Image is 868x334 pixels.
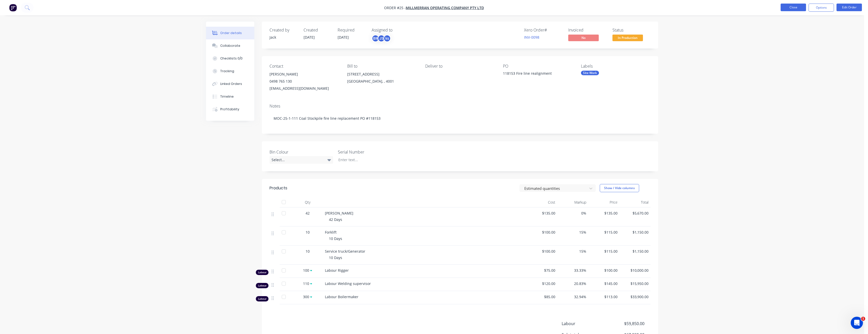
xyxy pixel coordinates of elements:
[270,149,333,155] label: Bin Colour
[559,268,587,273] span: 33.33%
[325,230,337,235] span: Forklift
[559,230,587,235] span: 15%
[338,28,366,33] div: Required
[559,210,587,216] span: 0%
[622,294,649,299] span: $33,900.00
[837,4,862,11] button: Edit Order
[220,94,234,99] div: Timeline
[600,184,639,192] button: Show / Hide columns
[220,82,242,86] div: Linked Orders
[9,4,17,11] img: Factory
[581,64,651,69] div: Labels
[306,230,310,235] span: 10
[503,64,573,69] div: PO
[347,64,417,69] div: Bill to
[622,281,649,286] span: $15,950.00
[347,71,417,87] div: [STREET_ADDRESS][GEOGRAPHIC_DATA], , 4001
[220,56,243,61] div: Checklists 0/0
[256,296,269,301] div: Labour
[568,28,606,33] div: Invoiced
[557,197,589,207] div: Markup
[270,85,339,92] div: [EMAIL_ADDRESS][DOMAIN_NAME]
[270,104,651,109] div: Notes
[304,35,315,40] span: [DATE]
[206,103,254,116] button: Profitability
[206,90,254,103] button: Timeline
[612,35,643,42] button: In Production
[256,270,269,275] div: Labour
[270,156,333,164] div: Select...
[590,210,618,216] span: $135.00
[338,149,401,155] label: Serial Number
[528,294,555,299] span: $85.00
[347,78,417,85] div: [GEOGRAPHIC_DATA], , 4001
[528,268,555,273] span: $75.00
[306,210,310,216] span: 42
[325,281,371,286] span: Labour Welding supervisor
[622,268,649,273] span: $10,000.00
[303,294,309,299] span: 300
[306,249,310,254] span: 10
[270,71,339,78] div: [PERSON_NAME]
[590,281,618,286] span: $145.00
[524,28,562,33] div: Xero Order #
[329,217,342,222] span: 42 Days
[256,283,269,288] div: Labour
[270,28,297,33] div: Created by
[607,321,644,327] span: $59,850.00
[528,210,555,216] span: $135.00
[622,230,649,235] span: $1,150.00
[528,281,555,286] span: $120.00
[524,35,539,40] a: INV-0098
[220,107,239,112] div: Profitability
[270,111,651,126] div: MOC-25-1-111 Coal Stockpile fire line replacement PO #118153
[303,268,309,273] span: 100
[528,249,555,254] span: $100.00
[528,230,555,235] span: $100.00
[622,210,649,216] span: $5,670.00
[347,71,417,78] div: [STREET_ADDRESS]
[338,35,349,40] span: [DATE]
[270,35,297,40] div: Jack
[581,71,599,75] div: Site Work
[559,294,587,299] span: 32.94%
[526,197,557,207] div: Cost
[406,5,484,10] a: Millmerran Operating Company Pty Ltd
[372,28,422,33] div: Assigned to
[612,35,643,41] span: In Production
[562,321,607,327] span: Labour
[861,317,865,321] span: 1
[270,71,339,92] div: [PERSON_NAME]0498 765 130[EMAIL_ADDRESS][DOMAIN_NAME]
[622,249,649,254] span: $1,150.00
[304,28,332,33] div: Created
[270,78,339,85] div: 0498 765 130
[425,64,495,69] div: Deliver to
[568,35,599,41] span: No
[590,230,618,235] span: $115.00
[851,317,863,329] iframe: Intercom live chat
[372,35,379,42] div: BR
[220,43,240,48] div: Collaborate
[329,255,342,260] span: 10 Days
[325,249,365,254] span: Service truck/Generator
[620,197,651,207] div: Total
[325,211,353,216] span: [PERSON_NAME]
[372,35,391,42] button: BRJSks
[329,236,342,241] span: 10 Days
[270,64,339,69] div: Contact
[588,197,620,207] div: Price
[270,185,287,191] div: Products
[325,294,358,299] span: Labour Boilermaker
[383,35,391,42] div: ks
[559,281,587,286] span: 20.83%
[206,39,254,52] button: Collaborate
[206,78,254,90] button: Linked Orders
[590,268,618,273] span: $100.00
[220,69,234,73] div: Tracking
[206,27,254,39] button: Order details
[206,65,254,78] button: Tracking
[503,71,566,78] div: 118153 Fire line realignment
[781,4,806,11] button: Close
[325,268,349,273] span: Labour Rigger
